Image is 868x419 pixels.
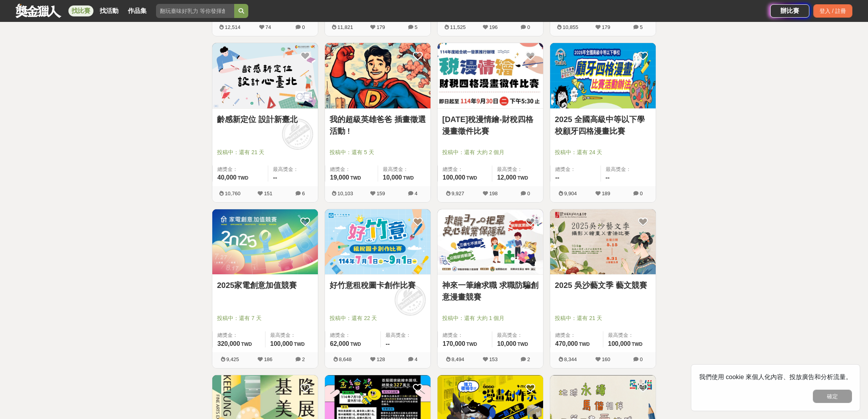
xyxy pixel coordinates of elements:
[294,342,305,347] span: TWD
[217,148,313,156] span: 投稿中：還有 21 天
[442,148,538,156] span: 投稿中：還有 大約 2 個月
[640,191,642,196] span: 0
[452,191,464,196] span: 9,927
[330,340,349,347] span: 62,000
[330,331,376,339] span: 總獎金：
[302,24,305,30] span: 0
[212,209,318,275] img: Cover Image
[273,165,313,173] span: 最高獎金：
[564,356,577,362] span: 8,344
[273,174,277,181] span: --
[555,331,598,339] span: 總獎金：
[330,314,426,322] span: 投稿中：還有 22 天
[350,175,361,181] span: TWD
[325,43,430,108] img: Cover Image
[217,314,313,322] span: 投稿中：還有 7 天
[264,191,273,196] span: 151
[555,279,651,291] a: 2025 吳沙藝文季 藝文競賽
[608,331,651,339] span: 最高獎金：
[489,356,498,362] span: 153
[550,209,656,275] img: Cover Image
[212,43,318,109] a: Cover Image
[330,174,349,181] span: 19,000
[217,279,313,291] a: 2025家電創意加值競賽
[241,342,252,347] span: TWD
[350,342,361,347] span: TWD
[330,113,426,137] a: 我的超級英雄爸爸 插畫徵選活動 !
[555,340,578,347] span: 470,000
[527,24,530,30] span: 0
[438,43,543,109] a: Cover Image
[383,174,402,181] span: 10,000
[414,191,417,196] span: 4
[438,209,543,275] a: Cover Image
[330,279,426,291] a: 好竹意租稅圖卡創作比賽
[497,331,538,339] span: 最高獎金：
[606,165,651,173] span: 最高獎金：
[302,191,305,196] span: 6
[497,340,516,347] span: 10,000
[517,342,528,347] span: TWD
[442,279,538,303] a: 神來一筆繪求職 求職防騙創意漫畫競賽
[602,356,610,362] span: 160
[330,148,426,156] span: 投稿中：還有 5 天
[555,148,651,156] span: 投稿中：還有 24 天
[68,5,93,16] a: 找比賽
[550,43,656,109] a: Cover Image
[608,340,631,347] span: 100,000
[813,4,852,18] div: 登入 / 註冊
[226,356,239,362] span: 9,425
[337,191,353,196] span: 10,103
[217,165,263,173] span: 總獎金：
[383,165,426,173] span: 最高獎金：
[386,331,426,339] span: 最高獎金：
[217,340,240,347] span: 320,000
[632,342,642,347] span: TWD
[466,342,477,347] span: TWD
[579,342,590,347] span: TWD
[97,5,122,16] a: 找活動
[225,191,240,196] span: 10,760
[497,174,516,181] span: 12,000
[377,356,385,362] span: 128
[489,191,498,196] span: 198
[238,175,248,181] span: TWD
[264,356,273,362] span: 186
[217,113,313,125] a: 齡感新定位 設計新臺北
[555,174,560,181] span: --
[555,314,651,322] span: 投稿中：還有 21 天
[450,24,466,30] span: 11,525
[212,43,318,108] img: Cover Image
[377,24,385,30] span: 179
[270,340,293,347] span: 100,000
[497,165,538,173] span: 最高獎金：
[156,4,234,18] input: 翻玩臺味好乳力 等你發揮創意！
[466,175,477,181] span: TWD
[606,174,610,181] span: --
[377,191,385,196] span: 159
[414,356,417,362] span: 4
[813,390,852,403] button: 確定
[452,356,464,362] span: 8,494
[442,314,538,322] span: 投稿中：還有 大約 1 個月
[217,331,260,339] span: 總獎金：
[325,43,430,109] a: Cover Image
[602,24,610,30] span: 179
[217,174,237,181] span: 40,000
[517,175,528,181] span: TWD
[265,24,271,30] span: 74
[330,165,373,173] span: 總獎金：
[602,191,610,196] span: 189
[563,24,578,30] span: 10,855
[770,4,809,18] a: 辦比賽
[325,209,430,275] img: Cover Image
[339,356,352,362] span: 8,648
[442,113,538,137] a: [DATE]稅漫情繪-財稅四格漫畫徵件比賽
[403,175,414,181] span: TWD
[270,331,313,339] span: 最高獎金：
[443,331,487,339] span: 總獎金：
[443,340,465,347] span: 170,000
